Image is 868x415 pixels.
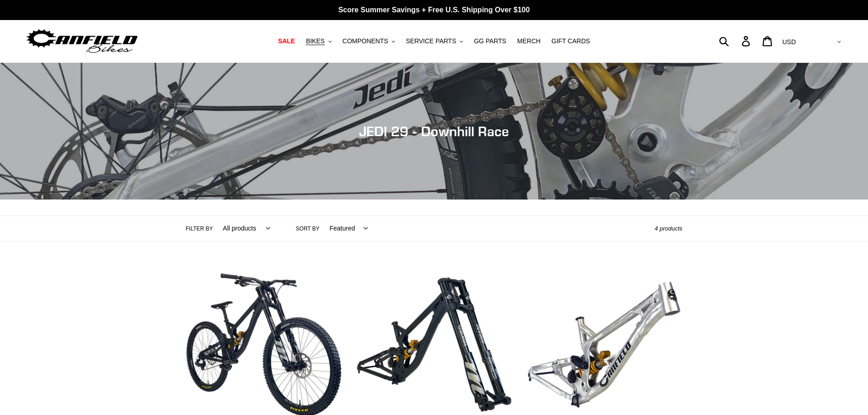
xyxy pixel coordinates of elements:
span: GG PARTS [474,37,506,45]
span: COMPONENTS [343,37,388,45]
input: Search [724,31,747,51]
span: BIKES [306,37,324,45]
label: Filter by [186,225,213,233]
span: SERVICE PARTS [406,37,456,45]
button: BIKES [301,35,336,47]
a: GG PARTS [469,35,511,47]
button: COMPONENTS [338,35,400,47]
span: MERCH [517,37,540,45]
label: Sort by [296,225,319,233]
span: GIFT CARDS [551,37,590,45]
a: MERCH [513,35,545,47]
span: SALE [278,37,295,45]
span: JEDI 29 - Downhill Race [359,123,509,139]
button: SERVICE PARTS [401,35,467,47]
span: 4 products [655,225,683,232]
img: Canfield Bikes [25,27,139,56]
a: GIFT CARDS [547,35,595,47]
a: SALE [273,35,299,47]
